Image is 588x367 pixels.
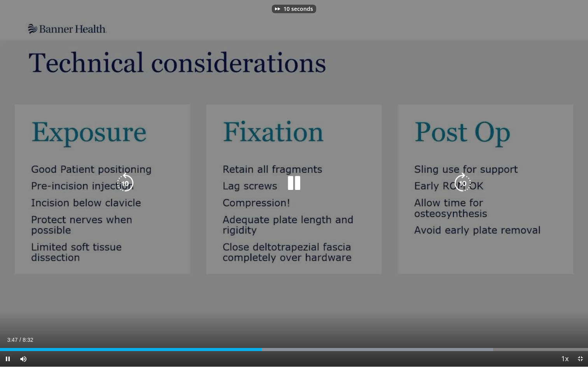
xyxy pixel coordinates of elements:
span: 3:47 [7,337,17,343]
span: / [19,337,21,343]
button: Exit Fullscreen [572,351,588,367]
span: 8:32 [23,337,33,343]
p: 10 seconds [283,6,313,12]
button: Playback Rate [557,351,572,367]
button: Mute [16,351,31,367]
